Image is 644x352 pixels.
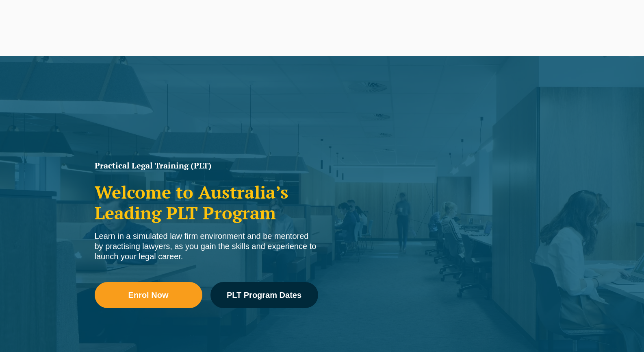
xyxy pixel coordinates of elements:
[210,282,318,308] a: PLT Program Dates
[95,282,202,308] a: Enrol Now
[128,291,169,299] span: Enrol Now
[227,291,301,299] span: PLT Program Dates
[95,162,318,170] h1: Practical Legal Training (PLT)
[95,231,318,262] div: Learn in a simulated law firm environment and be mentored by practising lawyers, as you gain the ...
[95,182,318,223] h2: Welcome to Australia’s Leading PLT Program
